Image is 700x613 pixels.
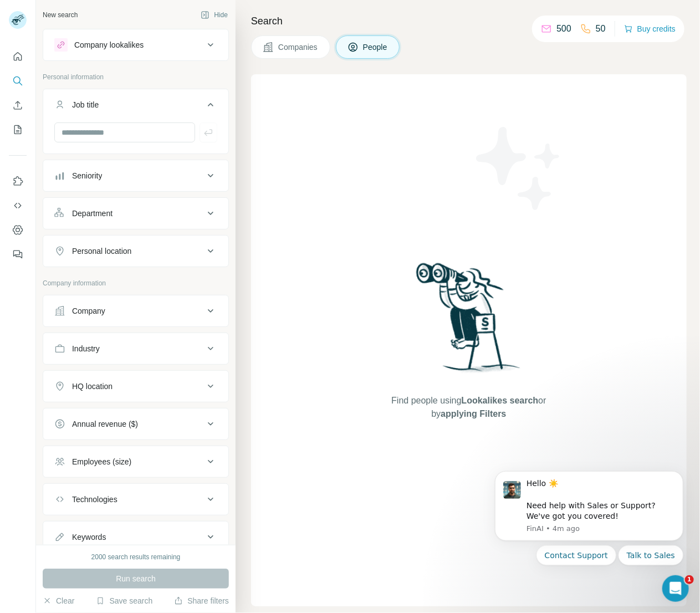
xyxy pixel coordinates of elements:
div: New search [43,10,78,20]
div: Annual revenue ($) [72,418,138,430]
button: Personal location [43,238,228,264]
span: Find people using or by [380,394,558,421]
button: Department [43,200,228,227]
span: Lookalikes search [462,396,539,405]
iframe: Intercom notifications message [478,458,700,607]
span: applying Filters [441,409,506,418]
div: Department [72,208,113,219]
button: Annual revenue ($) [43,411,228,437]
div: Industry [72,343,100,354]
p: Company information [43,278,229,288]
button: Save search [96,595,152,606]
button: Quick start [9,47,27,67]
button: Feedback [9,244,27,264]
div: Technologies [72,494,117,505]
button: Buy credits [624,21,676,37]
div: 2000 search results remaining [91,552,181,562]
div: Company lookalikes [74,39,144,50]
button: HQ location [43,373,228,400]
button: Company lookalikes [43,32,228,58]
div: Employees (size) [72,456,131,467]
div: Personal location [72,246,131,257]
div: Keywords [72,532,106,543]
button: Seniority [43,162,228,189]
img: Surfe Illustration - Stars [469,119,569,218]
p: 500 [556,22,571,35]
button: Use Surfe API [9,196,27,216]
div: HQ location [72,381,113,392]
div: Seniority [72,170,102,181]
button: Search [9,71,27,91]
button: Hide [193,7,236,23]
button: Industry [43,335,228,362]
div: Company [72,305,105,316]
button: Keywords [43,524,228,550]
div: Job title [72,99,99,110]
button: Enrich CSV [9,95,27,115]
button: My lists [9,120,27,140]
p: 50 [596,22,606,35]
span: People [363,42,389,53]
button: Share filters [174,595,229,606]
img: Surfe Illustration - Woman searching with binoculars [411,260,527,384]
button: Job title [43,91,228,122]
iframe: Intercom live chat [662,575,689,602]
button: Company [43,298,228,324]
button: Dashboard [9,220,27,240]
button: Clear [43,595,74,606]
button: Use Surfe on LinkedIn [9,171,27,191]
span: 1 [685,575,694,584]
button: Technologies [43,486,228,513]
h4: Search [251,13,687,29]
button: Employees (size) [43,448,228,475]
span: Companies [278,42,319,53]
p: Personal information [43,72,229,82]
